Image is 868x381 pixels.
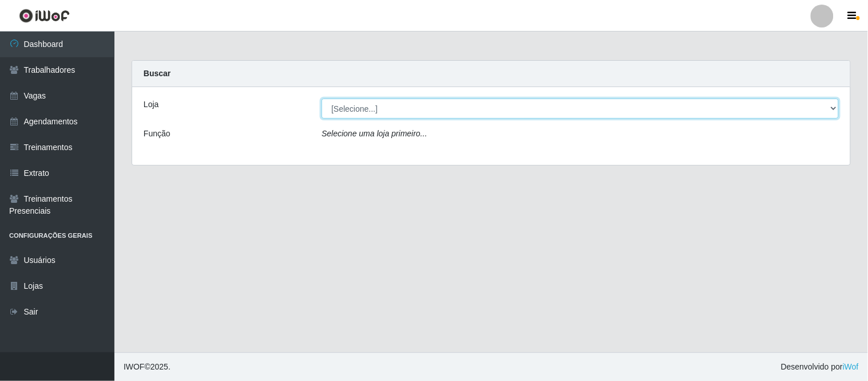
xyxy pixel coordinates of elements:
[144,128,171,140] label: Função
[843,362,859,371] a: iWof
[322,129,427,138] i: Selecione uma loja primeiro...
[124,362,145,371] span: IWOF
[124,361,171,373] span: © 2025 .
[144,99,158,111] label: Loja
[781,361,859,373] span: Desenvolvido por
[144,69,171,78] strong: Buscar
[19,9,70,23] img: CoreUI Logo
